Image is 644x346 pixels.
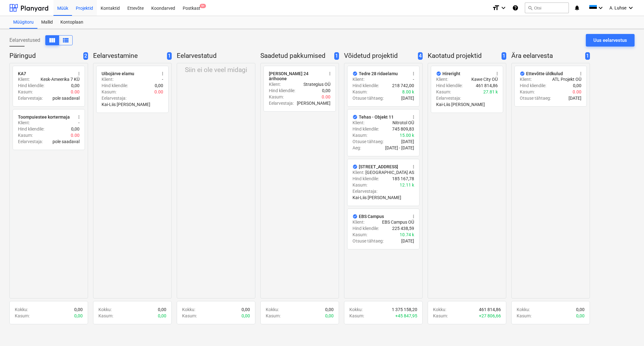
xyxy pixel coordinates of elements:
span: more_vert [578,71,583,76]
span: more_vert [411,114,416,120]
span: 1 [502,52,506,60]
p: Kokku : [182,306,195,313]
i: notifications [574,4,580,12]
p: Klient : [353,76,364,82]
p: Kokku : [15,306,28,313]
div: Eelarvestused [9,35,73,45]
a: Mallid [37,16,57,29]
p: - [413,76,414,82]
p: Kokku : [98,306,112,313]
p: Hind kliendile : [353,225,379,232]
p: Hind kliendile : [520,82,546,89]
p: Klient : [353,169,364,176]
div: Uus eelarvestus [593,36,627,44]
p: 0,00 [576,313,585,319]
p: 1 375 158,20 [392,306,417,313]
span: Kuva veergudena [62,36,69,44]
p: Eelarvestaja : [102,95,126,101]
p: + 45 847,95 [395,313,417,319]
p: Klient : [18,76,30,82]
span: more_vert [76,71,81,76]
p: Kai-Liis [PERSON_NAME] [436,101,485,108]
p: 461 814,86 [476,82,498,89]
p: Saadetud pakkumised [260,52,332,60]
p: Kasum : [18,132,33,138]
p: Kasum : [517,313,531,319]
p: 0,00 [325,306,334,313]
span: more_vert [411,214,416,219]
p: 0,00 [71,126,80,132]
p: 12.11 k [400,182,414,188]
p: Eelarvestaja : [353,188,377,194]
p: Ära eelarvesta [511,52,583,60]
p: 225 438,59 [392,225,414,232]
p: 0,00 [158,313,166,319]
span: Märgi kui tegemata [353,214,358,219]
i: keyboard_arrow_down [597,4,604,12]
span: more_vert [160,71,165,76]
p: Kawe City OÜ [471,76,498,82]
p: 218 742,00 [392,82,414,89]
p: Eelarvestaja : [436,95,461,101]
p: Kasum : [18,89,33,95]
p: [DATE] - [DATE] [385,145,414,151]
p: Kokku : [266,306,279,313]
p: Hind kliendile : [353,82,379,89]
p: Kasum : [353,132,367,138]
a: Kontoplaan [57,16,87,29]
span: Märgi kui tegemata [353,114,358,120]
p: Kasum : [353,89,367,95]
p: Kokku : [433,306,446,313]
p: Hind kliendile : [102,82,128,89]
span: 4 [418,52,423,60]
p: Otsuse tähtaeg : [520,95,551,101]
p: 0.00 [71,132,80,138]
span: Märgi kui tegemata [353,71,358,76]
div: [PERSON_NAME] 24 ärihoone [269,71,324,81]
p: + 27 806,66 [479,313,501,319]
p: 0.00 [71,89,80,95]
p: Klient : [353,120,364,126]
p: Otsuse tähtaeg : [353,138,384,145]
p: Eelarvestatud [177,52,253,60]
p: Eelarvestamine [93,52,164,60]
p: 0,00 [325,313,334,319]
p: 745 809,83 [392,126,414,132]
p: 0,00 [241,306,250,313]
span: 1 [167,52,172,60]
p: 0.00 [322,94,330,100]
span: more_vert [327,71,332,76]
p: Klient : [18,120,30,126]
span: more_vert [411,71,416,76]
p: Eelarvestaja : [18,95,43,101]
p: Kasum : [182,313,197,319]
p: Kasum : [349,313,364,319]
p: Kasum : [520,89,535,95]
p: Kokku : [517,306,530,313]
p: Klient : [269,81,281,87]
p: Võidetud projektid [344,52,415,60]
p: 0,00 [155,82,163,89]
p: Kaotatud projektid [428,52,499,60]
p: - [162,76,163,82]
p: 0,00 [74,313,83,319]
p: Hind kliendile : [18,126,44,132]
a: Müügitoru [9,16,37,29]
p: pole saadaval [53,95,80,101]
p: [DATE] [401,95,414,101]
p: Hind kliendile : [353,126,379,132]
span: 1 [585,52,590,60]
div: Tedre 28 ridaelamu [359,71,398,76]
span: Märgi kui tegemata [353,164,358,169]
span: more_vert [411,164,416,169]
p: Kasum : [102,89,116,95]
div: Toompuiestee kortermaja [18,114,70,120]
p: 15.00 k [400,132,414,138]
p: Klient : [102,76,114,82]
p: Hind kliendile : [436,82,463,89]
div: Ettevõtte üldkulud [526,71,563,76]
p: Siin ei ole veel midagi [185,66,247,75]
p: Eelarvestaja : [269,100,294,106]
p: 0,00 [322,87,330,94]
